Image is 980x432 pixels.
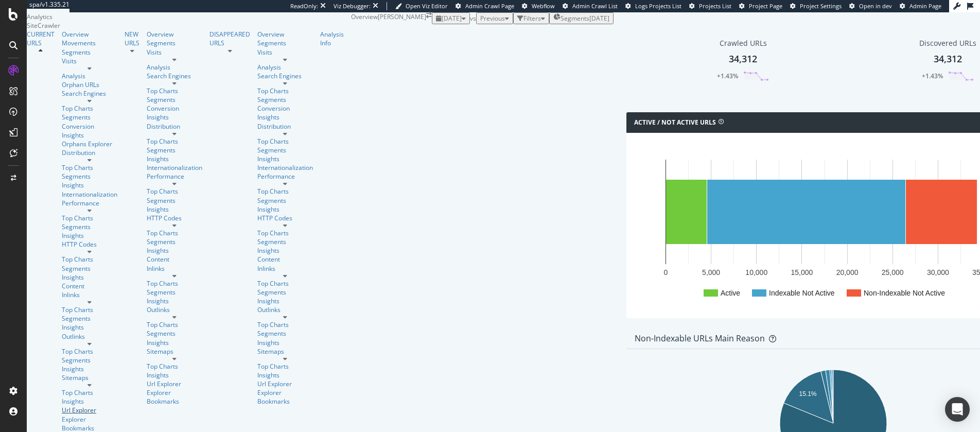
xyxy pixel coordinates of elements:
a: Top Charts [257,320,313,329]
div: ReadOnly: [290,2,318,10]
a: Insights [257,246,313,255]
div: Search Engines [62,89,117,98]
a: Segments [62,48,117,57]
div: Insights [257,154,313,163]
text: Non-Indexable Not Active [864,289,945,297]
a: Top Charts [147,362,202,371]
a: Insights [257,205,313,214]
a: Insights [257,297,313,305]
div: Segments [147,329,202,338]
a: Open in dev [849,2,892,10]
text: 5,000 [702,268,720,277]
a: Insights [147,371,202,379]
div: Top Charts [62,347,117,356]
a: Top Charts [147,87,202,95]
span: Previous [480,14,505,23]
div: HTTP Codes [62,240,117,249]
a: Top Charts [147,137,202,146]
a: Segments [147,237,202,246]
a: Segments [147,95,202,104]
div: Segments [147,39,202,47]
a: Conversion [147,104,202,113]
a: Top Charts [257,187,313,196]
div: Overview [257,30,313,39]
a: Explorer Bookmarks [257,388,313,406]
a: Segments [62,113,117,122]
a: Content [62,282,117,290]
a: DISAPPEARED URLS [209,30,250,47]
a: Content [147,255,202,264]
div: Insights [62,323,117,332]
span: Projects List [699,2,731,10]
div: Distribution [62,148,117,157]
a: Top Charts [62,104,117,113]
a: Open Viz Editor [395,2,448,10]
a: HTTP Codes [147,214,202,222]
div: Visits [147,48,202,57]
div: Top Charts [62,163,117,172]
div: Analysis [257,63,313,72]
text: 15.1% [799,390,817,397]
a: Orphans Explorer [62,140,117,148]
a: Url Explorer [257,379,313,388]
div: Internationalization [62,190,117,199]
div: Insights [257,113,313,122]
span: vs [470,14,476,23]
div: Top Charts [257,279,313,288]
div: Insights [62,397,117,406]
a: Sitemaps [257,347,313,356]
div: Segments [257,95,313,104]
div: Outlinks [147,305,202,314]
text: 25,000 [882,268,904,277]
a: Segments [62,314,117,323]
a: Inlinks [62,290,117,299]
div: SiteCrawler [27,21,351,30]
div: Outlinks [257,305,313,314]
div: Segments [147,146,202,154]
div: Sitemaps [62,373,117,382]
div: Conversion [257,104,313,113]
a: Analysis [147,63,202,72]
a: Content [257,255,313,264]
a: Segments [257,237,313,246]
a: Distribution [147,122,202,131]
a: Segments [147,196,202,205]
a: Performance [147,172,202,181]
span: Project Settings [800,2,842,10]
a: Outlinks [62,332,117,341]
a: Analysis [62,72,117,80]
div: Movements [62,39,117,47]
div: Url Explorer [62,406,117,414]
a: Top Charts [257,229,313,237]
div: NEW URLS [125,30,139,47]
span: Admin Crawl Page [465,2,514,10]
div: Top Charts [257,87,313,95]
a: Segments [62,356,117,365]
a: Segments [257,39,313,47]
a: Performance [257,172,313,181]
a: Top Charts [147,279,202,288]
div: Segments [257,146,313,154]
text: 10,000 [745,268,767,277]
text: 15,000 [791,268,813,277]
a: Top Charts [62,214,117,222]
div: Insights [147,338,202,347]
a: HTTP Codes [257,214,313,222]
div: Insights [62,365,117,373]
div: Segments [257,288,313,297]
